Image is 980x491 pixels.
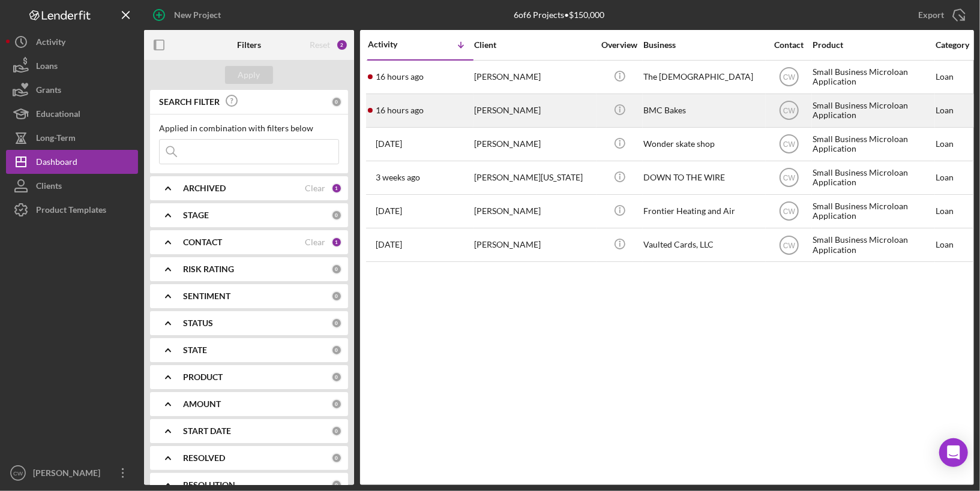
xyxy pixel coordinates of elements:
div: Contact [766,40,811,50]
button: Long-Term [6,126,138,150]
div: [PERSON_NAME] [474,229,594,261]
div: 0 [331,97,342,107]
button: Grants [6,78,138,102]
div: [PERSON_NAME][US_STATE] [474,162,594,194]
b: RESOLVED [183,453,225,463]
button: CW[PERSON_NAME] [6,461,138,485]
div: 0 [331,345,342,356]
div: 0 [331,426,342,436]
button: Educational [6,102,138,126]
div: 1 [331,237,342,248]
div: 1 [331,183,342,194]
b: RISK RATING [183,264,234,274]
div: 2 [336,39,348,51]
div: Frontier Heating and Air [643,195,763,227]
div: Product Templates [36,198,106,225]
div: Loans [36,54,58,81]
text: CW [783,241,796,249]
div: Small Business Microloan Application [813,195,933,227]
b: STATUS [183,318,213,328]
text: CW [783,73,796,82]
div: Product [813,40,933,50]
div: Small Business Microloan Application [813,128,933,160]
div: 0 [331,480,342,490]
div: 6 of 6 Projects • $150,000 [514,10,604,20]
div: [PERSON_NAME] [474,128,594,160]
div: New Project [174,3,221,27]
time: 2025-07-29 20:33 [376,240,402,249]
div: Activity [36,30,65,57]
button: Activity [6,30,138,54]
div: Long-Term [36,126,76,153]
b: Filters [237,40,261,50]
button: Product Templates [6,198,138,222]
button: Export [906,3,974,27]
text: CW [783,174,796,182]
button: Dashboard [6,150,138,174]
div: Grants [36,78,61,105]
div: Business [643,40,763,50]
div: Small Business Microloan Application [813,61,933,93]
b: CONTACT [183,237,222,247]
div: Open Intercom Messenger [939,438,968,467]
div: 0 [331,372,342,382]
div: Clear [305,237,325,247]
div: DOWN TO THE WIRE [643,162,763,194]
div: [PERSON_NAME] [474,61,594,93]
b: STAGE [183,210,209,220]
time: 2025-08-05 02:39 [376,173,420,182]
div: Reset [310,40,330,50]
div: [PERSON_NAME] [474,195,594,227]
button: Loans [6,54,138,78]
div: 0 [331,264,342,275]
time: 2025-07-30 20:33 [376,206,402,216]
div: [PERSON_NAME] [474,95,594,126]
time: 2025-08-25 20:52 [376,72,424,82]
div: Overview [597,40,642,50]
div: Vaulted Cards, LLC [643,229,763,261]
text: CW [783,140,796,149]
div: Export [918,3,944,27]
b: PRODUCT [183,372,223,382]
text: CW [13,470,23,477]
div: Client [474,40,594,50]
div: Clear [305,183,325,193]
div: BMC Bakes [643,95,763,126]
b: ARCHIVED [183,183,226,193]
div: 0 [331,318,342,329]
div: Small Business Microloan Application [813,229,933,261]
div: Applied in combination with filters below [159,123,339,133]
b: STATE [183,345,207,355]
div: Educational [36,102,80,129]
div: Small Business Microloan Application [813,95,933,126]
div: The [DEMOGRAPHIC_DATA] [643,61,763,93]
b: SEARCH FILTER [159,97,220,107]
div: Dashboard [36,150,77,177]
text: CW [783,207,796,216]
text: CW [783,107,796,115]
time: 2025-08-10 17:54 [376,139,402,149]
div: 0 [331,210,342,221]
b: SENTIMENT [183,291,230,301]
button: Clients [6,174,138,198]
div: Activity [368,40,421,49]
b: AMOUNT [183,399,221,409]
time: 2025-08-25 20:43 [376,106,424,115]
div: Wonder skate shop [643,128,763,160]
button: Apply [225,66,273,84]
b: RESOLUTION [183,480,235,490]
div: Apply [238,66,260,84]
div: Small Business Microloan Application [813,162,933,194]
div: 0 [331,291,342,302]
div: 0 [331,399,342,409]
div: Clients [36,174,62,201]
div: 0 [331,453,342,463]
